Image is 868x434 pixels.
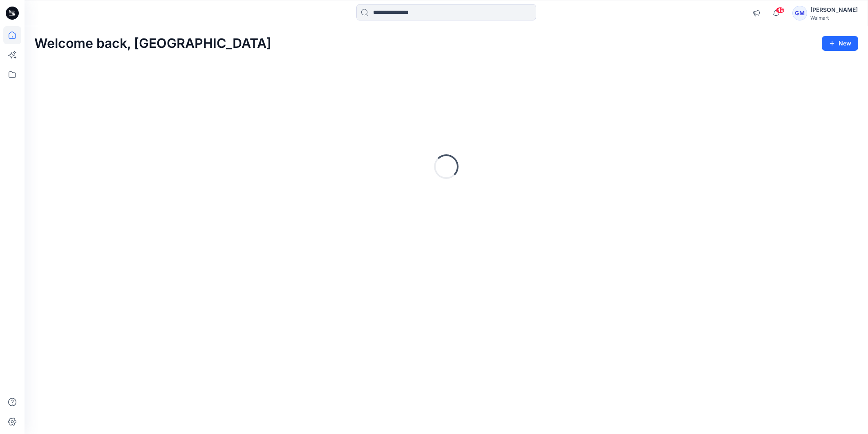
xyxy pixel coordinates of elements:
h2: Welcome back, [GEOGRAPHIC_DATA] [34,36,271,51]
button: New [822,36,858,51]
span: 49 [776,7,785,14]
div: GM [792,6,807,20]
div: [PERSON_NAME] [810,5,858,15]
div: Walmart [810,15,858,21]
